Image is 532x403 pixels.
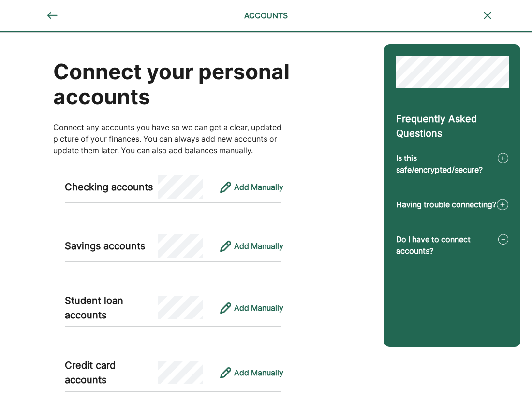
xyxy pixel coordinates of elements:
[396,233,498,257] div: Do I have to connect accounts?
[234,302,283,314] div: Add Manually
[234,181,283,193] div: Add Manually
[396,152,498,175] div: Is this safe/encrypted/secure?
[234,367,283,378] div: Add Manually
[65,358,158,387] div: Credit card accounts
[53,59,293,110] div: Connect your personal accounts
[53,121,293,156] div: Connect any accounts you have so we can get a clear, updated picture of your finances. You can al...
[65,180,158,194] div: Checking accounts
[396,199,496,210] div: Having trouble connecting?
[65,239,158,253] div: Savings accounts
[65,293,158,322] div: Student loan accounts
[234,240,283,252] div: Add Manually
[191,10,341,21] div: ACCOUNTS
[396,112,508,141] div: Frequently Asked Questions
